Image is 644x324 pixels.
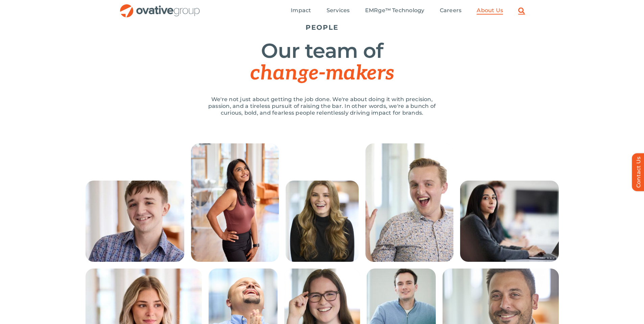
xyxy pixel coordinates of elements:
[440,7,462,14] span: Careers
[365,7,425,14] span: EMRge™ Technology
[477,7,503,15] a: About Us
[365,143,453,262] img: People – Collage McCrossen
[291,7,311,15] a: Impact
[440,7,462,15] a: Careers
[327,7,350,15] a: Services
[250,61,393,86] span: change-makers
[477,7,503,14] span: About Us
[460,181,559,262] img: People – Collage Trushna
[518,7,525,15] a: Search
[365,7,425,15] a: EMRge™ Technology
[200,96,444,116] p: We're not just about getting the job done. We're about doing it with precision, passion, and a ti...
[119,23,525,31] h5: PEOPLE
[327,7,350,14] span: Services
[119,40,525,84] h1: Our team of
[286,181,359,262] img: People – Collage Lauren
[119,3,200,10] a: OG_Full_horizontal_RGB
[86,181,184,262] img: People – Collage Ethan
[291,7,311,14] span: Impact
[191,143,279,262] img: 240613_Ovative Group_Portrait14945 (1)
